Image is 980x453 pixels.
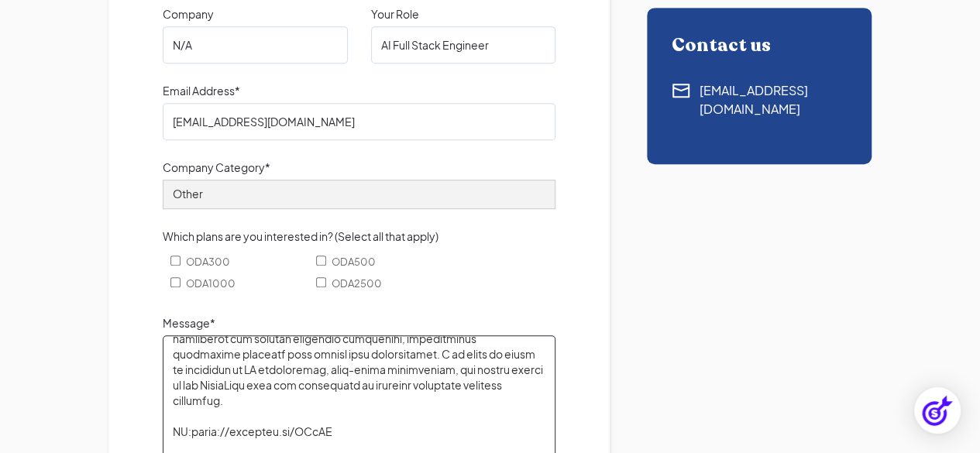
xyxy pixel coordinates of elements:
span: ODA2500 [332,275,382,292]
label: Message* [163,314,555,331]
span: ODA500 [332,253,376,270]
a: Contact using email[EMAIL_ADDRESS][DOMAIN_NAME] [672,81,847,118]
div: [EMAIL_ADDRESS][DOMAIN_NAME] [700,81,847,118]
img: Contact using email [672,81,690,100]
input: ODA500 [316,256,326,266]
input: ODA2500 [316,277,326,287]
span: ODA1000 [186,275,236,292]
label: Your Role [371,5,556,22]
label: Email Address* [163,82,555,99]
div: Contact us [672,35,847,57]
input: Please enter your email address [163,103,555,140]
input: What do you do? [371,26,556,63]
label: Company Category* [163,159,555,176]
label: Company [163,5,348,22]
span: ODA300 [186,253,230,270]
input: ODA1000 [170,277,181,287]
input: Your Company Name [163,26,348,63]
input: ODA300 [170,256,181,266]
label: Which plans are you interested in? (Select all that apply) [163,228,555,245]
